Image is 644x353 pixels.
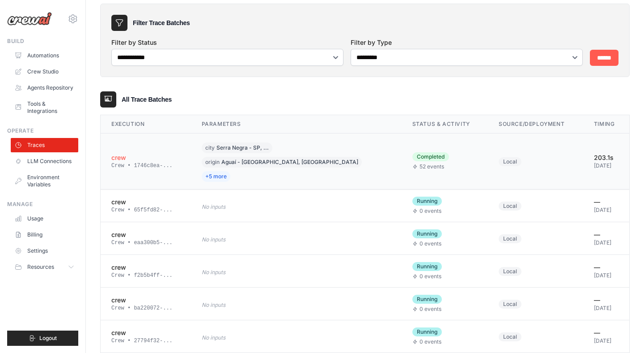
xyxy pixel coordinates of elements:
[594,305,619,312] div: [DATE]
[111,328,180,337] div: crew
[111,305,180,312] div: Crew • ba220072-...
[499,332,521,341] span: Local
[7,38,78,45] div: Build
[11,48,78,63] a: Automations
[412,152,449,161] span: Completed
[202,141,373,182] div: city: Serra Negra - SP, Brasil, origin: Aguaí - SP, Brasil, date_now: 2025-10-10, interests: ["Fa...
[202,301,225,308] span: No inputs
[111,207,180,214] div: Crew • 65f5fd82-...
[488,115,583,133] th: Source/Deployment
[101,255,629,288] tr: View details for crew execution
[7,331,78,346] button: Logout
[111,162,180,169] div: Crew • 1746c8ea-...
[499,267,521,276] span: Local
[111,337,180,344] div: Crew • 27794f32-...
[11,170,78,192] a: Environment Variables
[205,144,215,151] span: city
[202,203,225,210] span: No inputs
[111,272,180,279] div: Crew • f2b5b4ff-...
[594,239,619,246] div: [DATE]
[594,198,619,207] div: —
[419,273,441,280] span: 0 events
[111,153,180,162] div: crew
[419,240,441,247] span: 0 events
[594,296,619,305] div: —
[11,154,78,168] a: LLM Connections
[594,207,619,214] div: [DATE]
[27,263,54,271] span: Resources
[101,320,629,353] tr: View details for crew execution
[594,230,619,239] div: —
[133,18,190,27] h3: Filter Trace Batches
[101,189,629,222] tr: View details for crew execution
[11,138,78,152] a: Traces
[111,230,180,239] div: crew
[594,162,619,169] div: [DATE]
[594,263,619,272] div: —
[419,338,441,345] span: 0 events
[594,337,619,344] div: [DATE]
[205,159,220,166] span: origin
[594,153,619,162] div: 203.1s
[202,232,373,245] div: No inputs
[11,81,78,95] a: Agents Repository
[351,38,583,47] label: Filter by Type
[111,239,180,246] div: Crew • eaa300b5-...
[202,265,373,277] div: No inputs
[499,202,521,211] span: Local
[7,127,78,134] div: Operate
[202,171,230,182] span: +5 more
[101,133,629,189] tr: View details for crew execution
[412,262,442,271] span: Running
[202,331,373,343] div: No inputs
[11,211,78,226] a: Usage
[594,272,619,279] div: [DATE]
[221,159,358,166] span: Aguaí - [GEOGRAPHIC_DATA], [GEOGRAPHIC_DATA]
[412,295,442,304] span: Running
[202,200,373,212] div: No inputs
[412,327,442,336] span: Running
[7,201,78,208] div: Manage
[412,197,442,206] span: Running
[111,198,180,207] div: crew
[111,296,180,305] div: crew
[202,269,225,276] span: No inputs
[499,157,521,166] span: Local
[7,12,52,26] img: Logo
[39,335,57,342] span: Logout
[419,163,444,170] span: 52 events
[11,97,78,118] a: Tools & Integrations
[202,298,373,310] div: No inputs
[101,222,629,255] tr: View details for crew execution
[216,144,269,151] span: Serra Negra - SP, ...
[419,306,441,313] span: 0 events
[499,234,521,243] span: Local
[202,236,225,243] span: No inputs
[402,115,488,133] th: Status & Activity
[122,95,172,104] h3: All Trace Batches
[111,263,180,272] div: crew
[11,244,78,258] a: Settings
[101,288,629,320] tr: View details for crew execution
[583,115,629,133] th: Timing
[111,38,343,47] label: Filter by Status
[11,260,78,274] button: Resources
[499,300,521,309] span: Local
[191,115,402,133] th: Parameters
[594,328,619,337] div: —
[419,207,441,215] span: 0 events
[101,115,191,133] th: Execution
[412,229,442,238] span: Running
[11,228,78,242] a: Billing
[11,65,78,79] a: Crew Studio
[202,334,225,341] span: No inputs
